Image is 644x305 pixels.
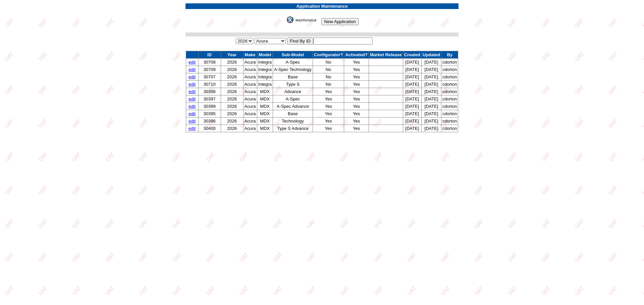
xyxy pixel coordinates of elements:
[198,125,221,132] td: 30400
[441,59,458,66] td: cdorton
[287,16,320,23] img: maint.gif
[369,51,403,59] td: Market Release
[403,81,421,88] td: [DATE]
[189,119,196,124] a: edit
[243,88,257,95] td: Acura
[441,125,458,132] td: cdorton
[243,66,257,73] td: Acura
[441,73,458,81] td: cdorton
[344,66,369,73] td: Yes
[422,73,441,81] td: [DATE]
[257,51,273,59] td: Model
[273,103,313,110] td: A-Spec Advance
[313,73,344,81] td: No
[422,95,441,103] td: [DATE]
[344,88,369,95] td: Yes
[243,95,257,103] td: Acura
[257,88,273,95] td: MDX
[403,125,421,132] td: [DATE]
[189,126,196,131] a: edit
[189,111,196,116] a: edit
[403,95,421,103] td: [DATE]
[422,125,441,132] td: [DATE]
[321,18,359,25] input: New Application
[313,66,344,73] td: No
[313,118,344,125] td: Yes
[403,88,421,95] td: [DATE]
[273,110,313,118] td: Base
[403,103,421,110] td: [DATE]
[198,118,221,125] td: 30396
[198,66,221,73] td: 30709
[198,73,221,81] td: 30707
[313,88,344,95] td: Yes
[198,95,221,103] td: 30397
[422,118,441,125] td: [DATE]
[273,51,313,59] td: Sub-Model
[257,95,273,103] td: MDX
[221,95,243,103] td: 2026
[273,118,313,125] td: Technology
[198,103,221,110] td: 30399
[422,66,441,73] td: [DATE]
[273,66,313,73] td: A-Spec Technology
[313,81,344,88] td: No
[344,59,369,66] td: Yes
[243,73,257,81] td: Acura
[403,118,421,125] td: [DATE]
[221,66,243,73] td: 2026
[189,60,196,65] a: edit
[422,81,441,88] td: [DATE]
[221,125,243,132] td: 2026
[221,51,243,59] td: Year
[221,103,243,110] td: 2026
[441,110,458,118] td: cdorton
[189,82,196,87] a: edit
[257,66,273,73] td: Integra
[221,81,243,88] td: 2026
[403,59,421,66] td: [DATE]
[344,125,369,132] td: Yes
[221,110,243,118] td: 2026
[189,89,196,94] a: edit
[313,59,344,66] td: No
[441,95,458,103] td: cdorton
[198,110,221,118] td: 30395
[287,37,313,45] input: Find By ID
[243,59,257,66] td: Acura
[243,118,257,125] td: Acura
[198,59,221,66] td: 30708
[243,125,257,132] td: Acura
[185,3,459,9] td: Application Maintenance
[273,95,313,103] td: A-Spec
[243,110,257,118] td: Acura
[273,59,313,66] td: A-Spec
[441,66,458,73] td: cdorton
[403,73,421,81] td: [DATE]
[313,51,344,59] td: Configurator?
[344,118,369,125] td: Yes
[198,51,221,59] td: ID
[403,66,421,73] td: [DATE]
[441,118,458,125] td: cdorton
[221,59,243,66] td: 2026
[273,73,313,81] td: Base
[344,103,369,110] td: Yes
[344,73,369,81] td: Yes
[257,59,273,66] td: Integra
[344,110,369,118] td: Yes
[403,51,421,59] td: Created
[189,104,196,109] a: edit
[441,51,458,59] td: By
[344,95,369,103] td: Yes
[313,125,344,132] td: Yes
[422,88,441,95] td: [DATE]
[198,88,221,95] td: 30398
[273,81,313,88] td: Type S
[344,81,369,88] td: Yes
[243,51,257,59] td: Make
[221,118,243,125] td: 2026
[257,125,273,132] td: MDX
[243,103,257,110] td: Acura
[313,110,344,118] td: Yes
